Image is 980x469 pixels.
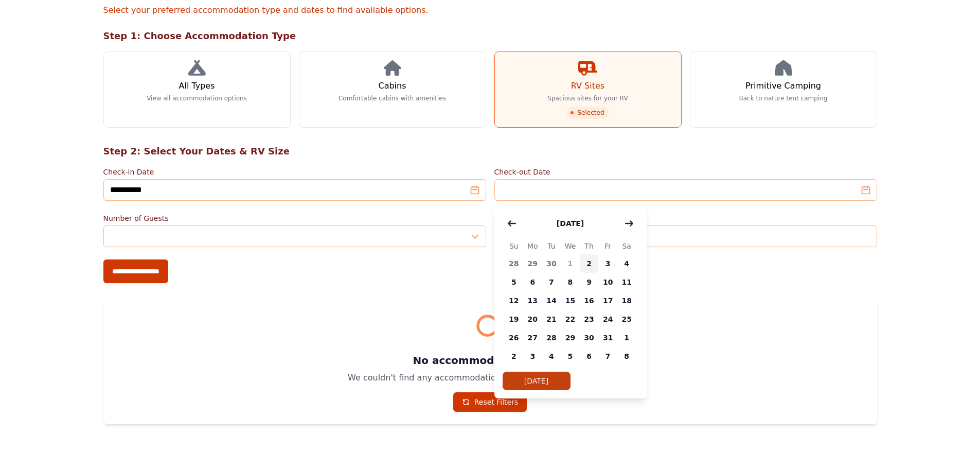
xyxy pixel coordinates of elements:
span: 7 [598,347,617,366]
span: Fr [598,240,617,252]
label: RV Pad Length (feet) [494,213,877,223]
p: Select your preferred accommodation type and dates to find available options. [103,4,877,16]
label: Number of Guests [103,213,486,223]
h3: All Types [179,80,215,92]
label: Check-in Date [103,167,486,177]
a: RV Sites Spacious sites for your RV Selected [494,51,682,128]
span: 9 [580,273,599,291]
h2: Step 1: Choose Accommodation Type [103,29,877,43]
span: Tu [542,240,561,252]
span: 2 [505,347,524,366]
span: 15 [561,291,580,310]
a: Reset Filters [453,392,527,412]
p: Back to nature tent camping [739,94,828,102]
span: Mo [523,240,542,252]
span: 5 [561,347,580,366]
a: Cabins Comfortable cabins with amenities [299,51,486,128]
span: 28 [505,254,524,273]
span: Su [505,240,524,252]
span: 26 [505,328,524,347]
span: We [561,240,580,252]
span: 5 [505,273,524,291]
span: 1 [617,328,636,347]
button: [DATE] [503,372,571,390]
h3: Cabins [378,80,406,92]
span: Selected [567,107,608,119]
p: Comfortable cabins with amenities [338,94,446,102]
span: 25 [617,310,636,328]
span: 13 [523,291,542,310]
span: Sa [617,240,636,252]
span: Th [580,240,599,252]
h3: No accommodations found [116,353,865,368]
span: 18 [617,291,636,310]
span: 3 [598,254,617,273]
span: 30 [542,254,561,273]
span: 4 [617,254,636,273]
span: 22 [561,310,580,328]
span: 20 [523,310,542,328]
span: 12 [505,291,524,310]
span: 8 [561,273,580,291]
span: 21 [542,310,561,328]
span: 29 [523,254,542,273]
span: 24 [598,310,617,328]
h3: RV Sites [571,80,604,92]
span: 8 [617,347,636,366]
span: 17 [598,291,617,310]
a: Primitive Camping Back to nature tent camping [690,51,877,128]
span: 3 [523,347,542,366]
span: 19 [505,310,524,328]
span: 29 [561,328,580,347]
span: 28 [542,328,561,347]
h2: Step 2: Select Your Dates & RV Size [103,144,877,159]
span: 4 [542,347,561,366]
span: 1 [561,254,580,273]
a: All Types View all accommodation options [103,51,291,128]
span: 16 [580,291,599,310]
button: [DATE] [546,213,594,234]
h3: Primitive Camping [745,80,821,92]
p: Spacious sites for your RV [547,94,628,102]
p: We couldn't find any accommodations matching your search criteria. [116,372,865,384]
span: 6 [523,273,542,291]
span: 31 [598,328,617,347]
span: 6 [580,347,599,366]
span: 2 [580,254,599,273]
span: 10 [598,273,617,291]
span: 27 [523,328,542,347]
span: 30 [580,328,599,347]
span: 7 [542,273,561,291]
span: 11 [617,273,636,291]
span: 14 [542,291,561,310]
label: Check-out Date [494,167,877,177]
p: View all accommodation options [147,94,247,102]
span: 23 [580,310,599,328]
